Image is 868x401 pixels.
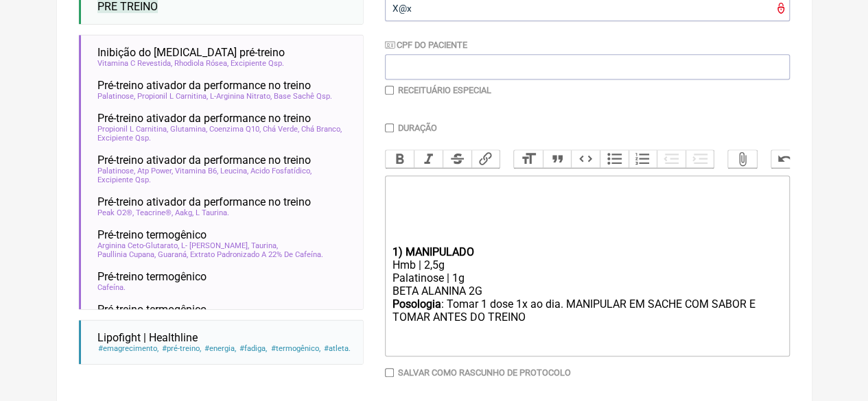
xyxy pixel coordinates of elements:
span: Pré-treino termogênico [97,270,207,283]
span: Chá Branco [301,125,342,134]
span: Atp Power [137,167,173,175]
span: pré-treino [161,344,202,353]
span: fadiga [239,344,268,353]
span: Base Sachê Qsp [274,92,332,101]
span: Arginina Ceto-Glutarato [97,241,179,250]
span: Excipiente Qsp [97,134,151,143]
span: Leucina [220,167,248,175]
span: Vitamina B6 [175,167,218,175]
button: Bullets [600,150,629,168]
label: Duração [398,123,437,133]
button: Italic [414,150,443,168]
span: Propionil L Carnitina [137,92,208,101]
span: Palatinose [97,92,135,101]
strong: Posologia [392,297,441,311]
span: Acido Fosfatídico [250,167,312,175]
span: Coenzima Q10 [209,125,261,134]
span: Lipofight | Healthline [97,331,198,344]
button: Decrease Level [657,150,685,168]
span: Rhodiola Rósea [174,59,228,68]
span: atleta [323,344,351,353]
span: Excipiente Qsp [97,175,151,184]
span: termogênico [270,344,320,353]
span: Teacrine® [136,208,173,217]
button: Bold [386,150,414,168]
strong: 1) MANIPULADO [392,245,473,258]
span: Palatinose [97,167,135,175]
span: Glutamina [170,125,207,134]
label: CPF do Paciente [385,40,467,50]
button: Attach Files [728,150,757,168]
span: Cafeína [97,283,126,292]
button: Heading [514,150,543,168]
span: energia [204,344,237,353]
button: Numbers [629,150,657,168]
span: Pré-treino termogênico [97,228,207,241]
span: Pré-treino ativador da performance no treino [97,154,311,167]
span: Pré-treino ativador da performance no treino [97,112,311,125]
span: emagrecimento [97,344,159,353]
span: Inibição do [MEDICAL_DATA] pré-treino [97,46,285,59]
button: Code [571,150,600,168]
span: Aakg [175,208,193,217]
span: Vitamina C Revestida [97,59,172,68]
span: L Taurina [196,208,229,217]
button: Undo [771,150,800,168]
span: Pré-treino ativador da performance no treino [97,195,311,208]
div: Hmb | 2,5g [392,258,782,271]
span: Peak O2® [97,208,134,217]
span: Pré-treino ativador da performance no treino [97,79,311,92]
label: Receituário Especial [398,85,491,95]
button: Quote [543,150,572,168]
span: Pré-treino termogênico [97,303,207,316]
div: : Tomar 1 dose 1x ao dia. MANIPULAR EM SACHE COM SABOR E TOMAR ANTES DO TREINO ㅤ [392,297,782,351]
div: Palatinose | 1g [392,271,782,284]
label: Salvar como rascunho de Protocolo [398,367,571,378]
div: BETA ALANINA 2G [392,284,782,297]
button: Increase Level [685,150,714,168]
span: Chá Verde [263,125,299,134]
span: Excipiente Qsp [231,59,284,68]
span: L-Arginina Nitrato [210,92,272,101]
span: Paullinia Cupana, Guaraná, Extrato Padronizado A 22% De Cafeína [97,250,323,259]
span: Propionil L Carnitina [97,125,168,134]
span: Taurina [251,241,278,250]
span: L- [PERSON_NAME] [181,241,249,250]
button: Link [471,150,500,168]
button: Strikethrough [443,150,471,168]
